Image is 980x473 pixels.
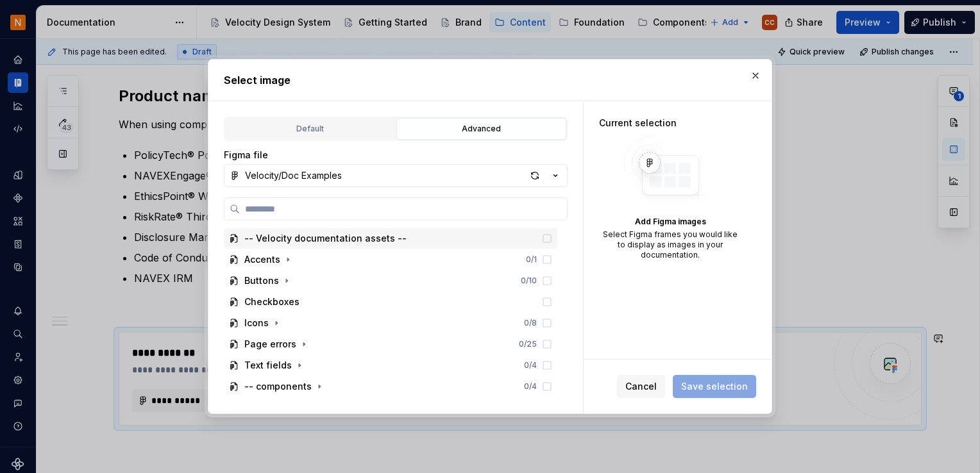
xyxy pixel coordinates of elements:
[524,318,537,328] div: 0 / 8
[245,169,342,182] div: Velocity/Doc Examples
[599,229,741,260] div: Select Figma frames you would like to display as images in your documentation.
[524,360,537,370] div: 0 / 4
[244,380,312,393] div: -- components
[599,117,741,129] div: Current selection
[230,122,391,135] div: Default
[244,295,300,308] div: Checkboxes
[617,375,665,398] button: Cancel
[244,338,296,351] div: Page errors
[521,276,537,286] div: 0 / 10
[244,274,279,287] div: Buttons
[244,232,407,245] div: -- Velocity documentation assets --
[244,317,269,329] div: Icons
[244,359,292,372] div: Text fields
[244,253,280,266] div: Accents
[524,381,537,392] div: 0 / 4
[519,339,537,349] div: 0 / 25
[224,72,756,88] h2: Select image
[625,380,657,393] span: Cancel
[599,217,741,227] div: Add Figma images
[526,254,537,265] div: 0 / 1
[401,122,562,135] div: Advanced
[224,164,568,187] button: Velocity/Doc Examples
[224,149,268,162] label: Figma file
